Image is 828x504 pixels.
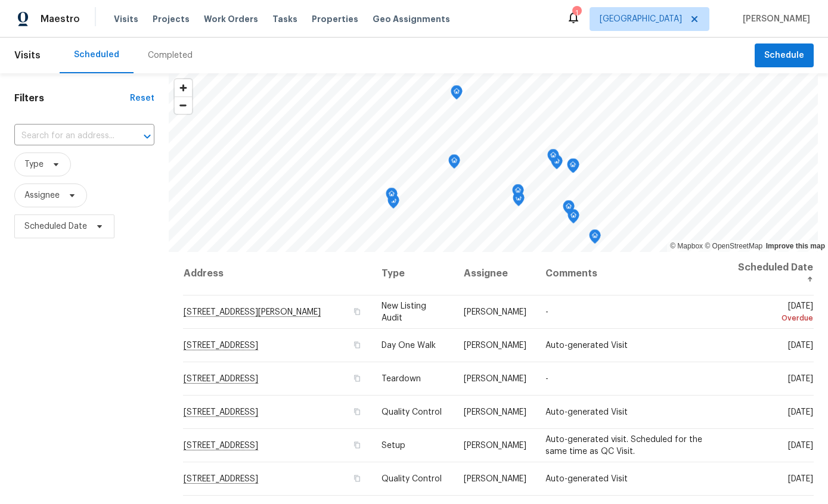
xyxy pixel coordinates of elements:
th: Scheduled Date ↑ [725,252,814,295]
span: [DATE] [788,441,813,450]
span: Assignee [24,189,60,201]
button: Copy Address [352,306,362,317]
div: Overdue [735,312,813,324]
input: Search for an address... [14,127,121,145]
button: Copy Address [352,373,362,384]
span: [PERSON_NAME] [464,308,526,316]
div: Map marker [451,85,463,104]
span: Auto-generated Visit [545,475,628,483]
th: Assignee [454,252,536,295]
span: Type [24,158,44,170]
span: Work Orders [204,13,258,25]
a: Improve this map [766,242,825,250]
span: [DATE] [735,302,813,324]
span: [DATE] [788,408,813,416]
span: [DATE] [788,341,813,350]
div: Scheduled [74,49,119,61]
span: [PERSON_NAME] [464,375,526,383]
span: Tasks [272,15,297,23]
a: OpenStreetMap [705,242,762,250]
span: Schedule [764,48,804,63]
button: Copy Address [352,406,362,417]
button: Zoom out [175,97,192,114]
div: 1 [572,7,581,19]
div: Map marker [387,194,399,213]
div: Map marker [567,209,579,228]
div: Map marker [567,158,579,177]
span: Day One Walk [382,341,436,350]
span: - [545,308,548,316]
button: Copy Address [352,473,362,484]
div: Map marker [567,158,579,177]
span: [GEOGRAPHIC_DATA] [600,13,682,25]
span: Scheduled Date [24,220,87,232]
span: Teardown [382,375,421,383]
span: Projects [153,13,190,25]
div: Completed [148,49,193,61]
button: Zoom in [175,79,192,97]
button: Schedule [755,43,814,68]
span: Geo Assignments [373,13,450,25]
span: New Listing Audit [382,302,426,322]
span: [DATE] [788,375,813,383]
div: Map marker [513,192,525,210]
span: Properties [312,13,358,25]
span: [PERSON_NAME] [464,408,526,416]
th: Address [183,252,372,295]
th: Type [372,252,454,295]
span: [PERSON_NAME] [464,475,526,483]
span: Zoom out [175,97,192,114]
span: - [545,375,548,383]
button: Copy Address [352,340,362,350]
div: Reset [130,92,154,104]
span: [PERSON_NAME] [464,341,526,350]
a: Mapbox [670,242,703,250]
div: Map marker [563,200,575,219]
div: Map marker [547,149,559,167]
div: Map marker [386,188,398,206]
button: Copy Address [352,440,362,450]
span: Quality Control [382,475,442,483]
span: Maestro [41,13,80,25]
button: Open [139,128,156,145]
div: Map marker [448,154,460,173]
div: Map marker [551,155,563,173]
span: Visits [14,42,41,69]
span: Auto-generated Visit [545,408,628,416]
span: [PERSON_NAME] [738,13,810,25]
div: Map marker [512,184,524,203]
span: Setup [382,441,405,450]
canvas: Map [169,73,818,252]
th: Comments [536,252,725,295]
span: Auto-generated visit. Scheduled for the same time as QC Visit. [545,435,702,456]
span: [PERSON_NAME] [464,441,526,450]
span: Visits [114,13,138,25]
h1: Filters [14,92,130,104]
span: [DATE] [788,475,813,483]
span: Auto-generated Visit [545,341,628,350]
div: Map marker [589,229,601,248]
span: Quality Control [382,408,442,416]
